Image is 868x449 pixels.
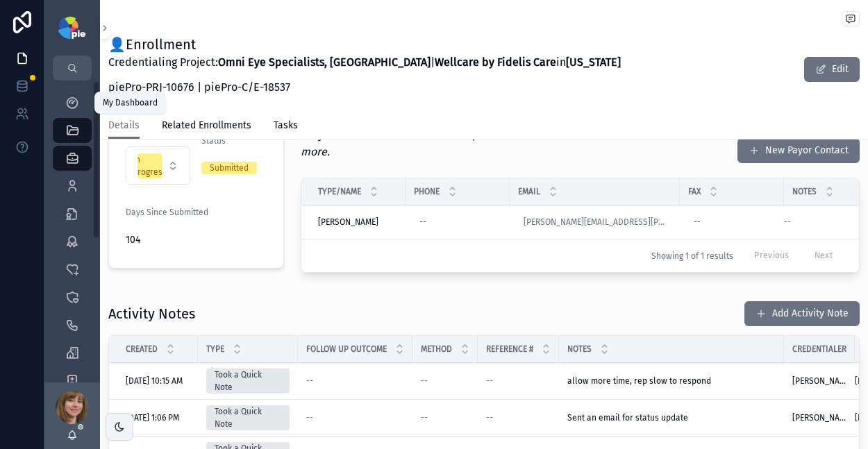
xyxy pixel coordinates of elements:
span: Fax [688,186,701,197]
span: Tasks [274,119,298,133]
span: Email [518,186,540,197]
div: My Dashboard [103,97,158,108]
p: piePro-PRJ-10676 | piePro-C/E-18537 [108,79,621,96]
span: 104 [126,233,267,247]
span: Credentialer [792,344,846,355]
span: Method [421,344,452,355]
div: -- [694,217,701,228]
span: -- [486,412,493,423]
a: [PERSON_NAME] [792,375,846,387]
span: Showing 1 of 1 results [651,251,733,262]
span: allow more time, rep slow to respond [567,376,711,386]
span: Type/Name [318,186,361,197]
button: Select Button [126,146,190,185]
span: Follow Up Outcome [306,344,387,355]
a: -- [421,375,469,387]
button: Add Activity Note [744,301,860,326]
strong: Wellcare by Fidelis Care [435,56,556,69]
a: -- [306,412,404,423]
div: -- [419,217,426,228]
span: -- [306,412,313,423]
div: In Progress [133,153,167,178]
span: -- [421,412,428,423]
img: App logo [58,17,85,39]
span: [PERSON_NAME] [318,217,378,228]
a: [PERSON_NAME][EMAIL_ADDRESS][PERSON_NAME][DOMAIN_NAME] [518,211,671,233]
span: Reference # [486,344,533,355]
a: -- [486,412,551,423]
span: Notes [792,186,817,197]
span: Notes [567,344,592,355]
span: Related Enrollments [162,119,251,133]
a: [PERSON_NAME][EMAIL_ADDRESS][PERSON_NAME][DOMAIN_NAME] [524,217,666,228]
span: Phone [414,186,440,197]
span: Type [206,344,224,355]
p: Credentialing Project: | in [108,54,621,71]
a: Took a Quick Note [206,368,290,393]
a: [PERSON_NAME] [318,217,397,228]
button: Edit [804,57,860,82]
span: Created [126,344,158,355]
button: New Payor Contact [737,138,860,163]
span: [DATE] 1:06 PM [126,412,179,423]
a: -- [414,211,501,233]
h1: Activity Notes [108,304,195,323]
a: Related Enrollments [162,113,251,141]
h1: 👤Enrollment [108,35,621,54]
span: Sent an email for status update [567,413,688,423]
a: -- [306,375,404,387]
a: [DATE] 10:15 AM [126,375,190,387]
span: [DATE] 10:15 AM [126,375,183,387]
div: Submitted [210,162,249,174]
a: -- [486,375,551,387]
span: Days Since Submitted [126,207,208,217]
span: -- [306,375,313,387]
a: [DATE] 1:06 PM [126,412,190,423]
span: Details [108,119,140,133]
a: -- [421,412,469,423]
a: [PERSON_NAME] [792,412,846,423]
a: Took a Quick Note [206,405,290,430]
a: Sent an email for status update [567,412,776,423]
div: scrollable content [44,81,100,382]
span: -- [784,217,791,228]
a: -- [688,211,776,233]
span: -- [421,375,428,387]
strong: [US_STATE] [566,56,621,69]
span: -- [486,375,493,387]
a: Details [108,113,140,139]
div: Took a Quick Note [215,368,281,393]
a: Tasks [274,113,298,141]
strong: Omni Eye Specialists, [GEOGRAPHIC_DATA] [218,56,431,69]
a: allow more time, rep slow to respond [567,375,776,387]
div: Took a Quick Note [215,405,281,430]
